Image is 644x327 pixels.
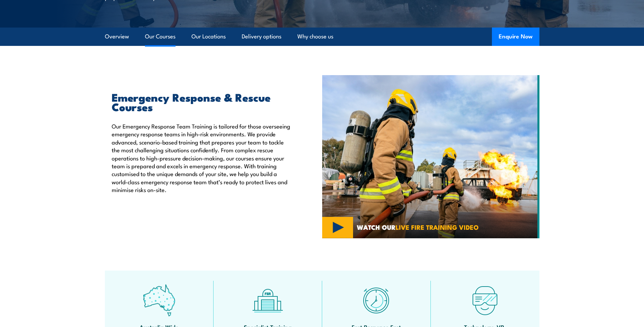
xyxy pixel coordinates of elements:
[145,28,176,46] a: Our Courses
[105,28,129,46] a: Overview
[112,92,291,111] h2: Emergency Response & Rescue Courses
[242,28,281,46] a: Delivery options
[297,28,333,46] a: Why choose us
[360,284,392,316] img: fast-icon
[469,284,501,316] img: tech-icon
[252,284,284,316] img: facilities-icon
[357,224,479,230] span: WATCH OUR
[322,75,539,238] img: Emergency Response Team Training Australia
[492,28,539,46] button: Enquire Now
[191,28,226,46] a: Our Locations
[112,122,291,194] p: Our Emergency Response Team Training is tailored for those overseeing emergency response teams in...
[395,222,479,232] strong: LIVE FIRE TRAINING VIDEO
[143,284,175,316] img: auswide-icon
